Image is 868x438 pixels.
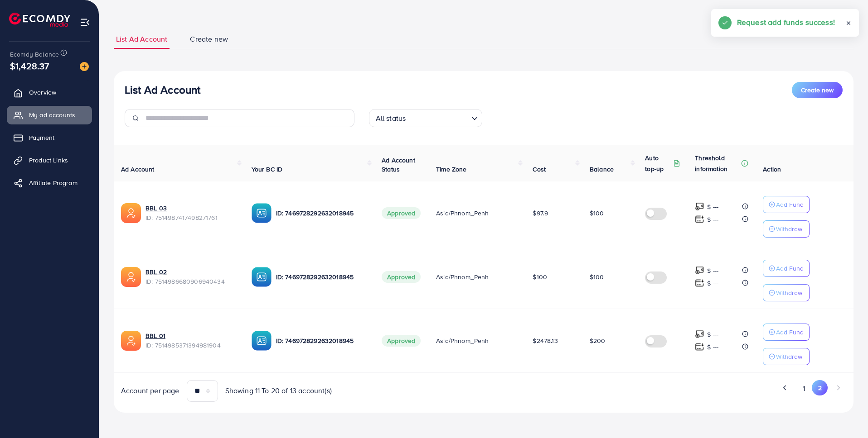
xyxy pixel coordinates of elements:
[436,209,489,218] span: Asia/Phnom_Penh
[145,213,237,222] span: ID: 7514987417498271761
[776,224,802,234] p: Withdraw
[252,203,272,223] img: ic-ba-acc.ded83a64.svg
[801,86,834,95] span: Create new
[29,156,68,165] span: Product Links
[10,59,49,72] span: $1,428.37
[695,202,704,211] img: top-up amount
[590,165,614,174] span: Balance
[29,88,56,97] span: Overview
[707,201,718,212] p: $ ---
[763,348,810,365] button: Withdraw
[7,151,92,169] a: Product Links
[695,266,704,275] img: top-up amount
[121,203,141,223] img: ic-ads-acc.e4c84228.svg
[10,50,59,59] span: Ecomdy Balance
[776,327,804,338] p: Add Fund
[763,196,810,213] button: Add Fund
[533,336,558,345] span: $2478.13
[695,152,739,174] p: Threshold information
[125,83,200,96] h3: List Ad Account
[252,267,272,287] img: ic-ba-acc.ded83a64.svg
[9,13,70,27] img: logo
[763,165,781,174] span: Action
[491,380,846,397] ul: Pagination
[121,386,179,396] span: Account per page
[145,277,237,286] span: ID: 7514986680906940434
[737,16,835,28] h5: Request add funds success!
[436,336,489,345] span: Asia/Phnom_Penh
[763,324,810,341] button: Add Fund
[408,110,467,125] input: Search for option
[80,17,90,28] img: menu
[382,207,421,219] span: Approved
[116,34,167,44] span: List Ad Account
[533,209,548,218] span: $97.9
[695,329,704,339] img: top-up amount
[645,152,671,174] p: Auto top-up
[190,34,228,44] span: Create new
[796,380,812,397] button: Go to page 1
[145,341,237,350] span: ID: 7514985371394981904
[121,165,155,174] span: Ad Account
[7,129,92,147] a: Payment
[777,380,793,395] button: Go to previous page
[252,331,272,351] img: ic-ba-acc.ded83a64.svg
[436,272,489,281] span: Asia/Phnom_Penh
[145,267,167,276] a: BBL 02
[695,214,704,224] img: top-up amount
[533,272,547,281] span: $100
[776,199,804,210] p: Add Fund
[29,133,54,142] span: Payment
[145,204,237,222] div: <span class='underline'>BBL 03</span></br>7514987417498271761
[763,284,810,301] button: Withdraw
[776,287,802,298] p: Withdraw
[812,380,828,395] button: Go to page 2
[792,82,843,98] button: Create new
[252,165,283,174] span: Your BC ID
[695,342,704,352] img: top-up amount
[590,209,604,218] span: $100
[121,267,141,287] img: ic-ads-acc.e4c84228.svg
[29,178,78,187] span: Affiliate Program
[763,260,810,277] button: Add Fund
[590,336,606,345] span: $200
[276,271,368,282] p: ID: 7469728292632018945
[145,331,165,340] a: BBL 01
[763,220,810,238] button: Withdraw
[590,272,604,281] span: $100
[80,62,89,71] img: image
[7,174,92,192] a: Affiliate Program
[695,278,704,288] img: top-up amount
[382,335,421,347] span: Approved
[7,83,92,101] a: Overview
[145,204,167,213] a: BBL 03
[707,342,718,352] p: $ ---
[707,214,718,225] p: $ ---
[145,331,237,350] div: <span class='underline'>BBL 01</span></br>7514985371394981904
[829,397,861,431] iframe: Chat
[369,109,482,127] div: Search for option
[776,351,802,362] p: Withdraw
[707,329,718,340] p: $ ---
[382,271,421,283] span: Approved
[145,267,237,286] div: <span class='underline'>BBL 02</span></br>7514986680906940434
[533,165,546,174] span: Cost
[776,263,804,274] p: Add Fund
[707,278,718,289] p: $ ---
[276,335,368,346] p: ID: 7469728292632018945
[121,331,141,351] img: ic-ads-acc.e4c84228.svg
[382,156,415,174] span: Ad Account Status
[436,165,466,174] span: Time Zone
[225,386,332,396] span: Showing 11 To 20 of 13 account(s)
[374,112,408,125] span: All status
[29,110,75,119] span: My ad accounts
[7,106,92,124] a: My ad accounts
[276,208,368,219] p: ID: 7469728292632018945
[707,265,718,276] p: $ ---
